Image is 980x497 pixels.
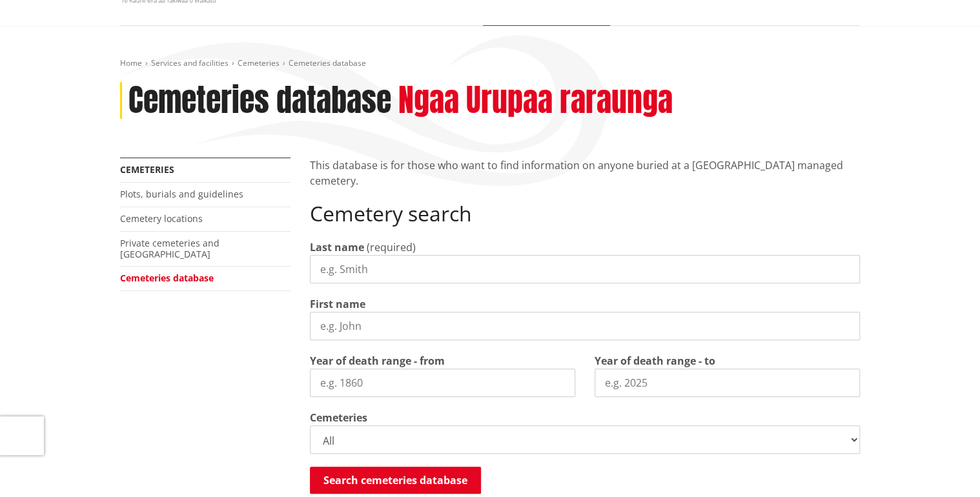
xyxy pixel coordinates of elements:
[120,188,243,200] a: Plots, burials and guidelines
[310,353,445,369] label: Year of death range - from
[120,272,214,284] a: Cemeteries database
[310,410,367,425] label: Cemeteries
[151,57,229,68] a: Services and facilities
[128,82,391,119] h1: Cemeteries database
[310,201,860,226] h2: Cemetery search
[310,312,860,340] input: e.g. John
[310,296,365,312] label: First name
[120,237,219,260] a: Private cemeteries and [GEOGRAPHIC_DATA]
[289,57,366,68] span: Cemeteries database
[120,57,142,68] a: Home
[120,58,860,69] nav: breadcrumb
[367,240,416,254] span: (required)
[120,163,174,176] a: Cemeteries
[398,82,673,119] h2: Ngaa Urupaa raraunga
[310,467,481,494] button: Search cemeteries database
[310,369,575,397] input: e.g. 1860
[238,57,280,68] a: Cemeteries
[310,157,860,188] p: This database is for those who want to find information on anyone buried at a [GEOGRAPHIC_DATA] m...
[310,239,364,255] label: Last name
[595,369,860,397] input: e.g. 2025
[921,443,967,489] iframe: Messenger Launcher
[120,212,203,225] a: Cemetery locations
[310,255,860,283] input: e.g. Smith
[595,353,715,369] label: Year of death range - to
